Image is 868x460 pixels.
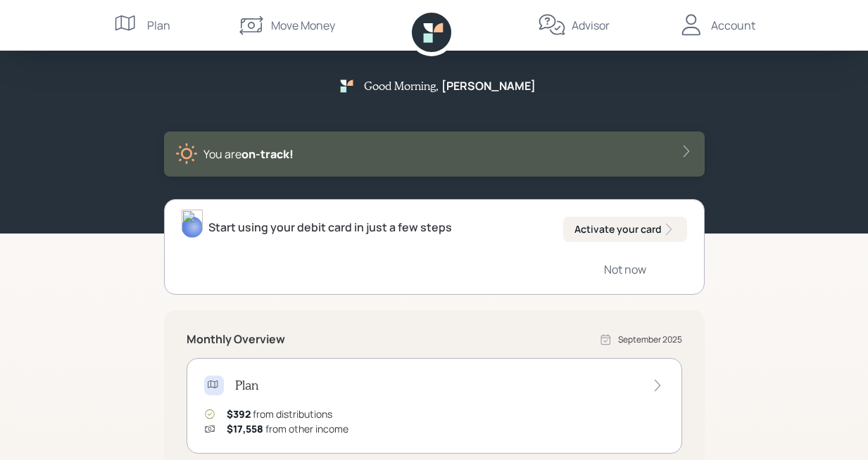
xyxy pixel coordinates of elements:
[175,143,198,165] img: sunny-XHVQM73Q.digested.png
[147,17,170,34] div: Plan
[182,210,203,238] img: treva-nostdahl-headshot.png
[604,262,646,277] div: Not now
[364,79,439,92] h5: Good Morning ,
[563,217,687,242] button: Activate your card
[235,378,258,393] h4: Plan
[572,17,610,34] div: Advisor
[208,219,452,236] div: Start using your debit card in just a few steps
[711,17,755,34] div: Account
[574,222,676,236] div: Activate your card
[203,146,294,162] div: You are
[271,17,335,34] div: Move Money
[227,421,348,436] div: from other income
[187,333,285,346] h5: Monthly Overview
[241,146,294,162] span: on‑track!
[227,422,263,435] span: $17,558
[618,333,682,346] div: September 2025
[227,407,332,421] div: from distributions
[227,407,251,421] span: $392
[441,79,536,93] h5: [PERSON_NAME]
